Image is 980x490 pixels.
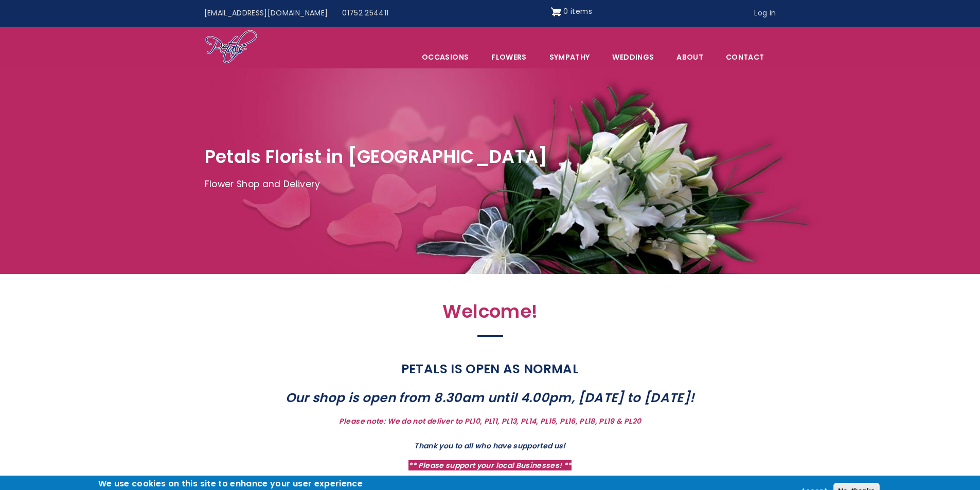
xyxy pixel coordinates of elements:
a: 01752 254411 [335,4,396,23]
img: Shopping cart [551,4,561,20]
strong: Thank you to all who have supported us! [414,441,566,451]
span: Weddings [601,46,665,68]
strong: Please note: We do not deliver to PL10, PL11, PL13, PL14, PL15, PL16, PL18, PL19 & PL20 [339,416,641,426]
a: Sympathy [539,46,601,68]
span: Petals Florist in [GEOGRAPHIC_DATA] [205,144,548,169]
a: Log in [747,4,783,23]
strong: Our shop is open from 8.30am until 4.00pm, [DATE] to [DATE]! [286,389,695,407]
strong: ** Please support your local Businesses! ** [408,460,571,470]
a: Contact [715,46,775,68]
a: [EMAIL_ADDRESS][DOMAIN_NAME] [197,4,335,23]
h2: Welcome! [266,301,714,328]
a: About [666,46,714,68]
a: Shopping cart 0 items [551,4,592,20]
h2: We use cookies on this site to enhance your user experience [98,478,363,489]
p: Flower Shop and Delivery [205,177,776,192]
img: Home [205,29,258,65]
span: 0 items [563,6,592,16]
span: Occasions [411,46,479,68]
a: Flowers [480,46,537,68]
strong: PETALS IS OPEN AS NORMAL [401,360,579,378]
